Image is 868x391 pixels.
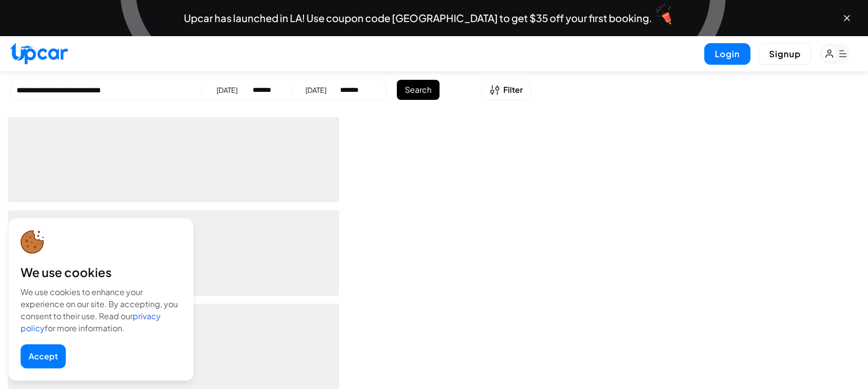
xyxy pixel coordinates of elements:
div: [DATE] [216,85,238,95]
button: Login [704,43,750,65]
div: We use cookies [21,264,181,280]
button: Signup [758,43,811,65]
img: Upcar Logo [10,43,68,64]
button: Accept [21,344,66,368]
button: Close banner [842,13,852,23]
img: cookie-icon.svg [21,230,44,254]
div: We use cookies to enhance your experience on our site. By accepting, you consent to their use. Re... [21,286,181,334]
span: Upcar has launched in LA! Use coupon code [GEOGRAPHIC_DATA] to get $35 off your first booking. [184,13,652,23]
div: [DATE] [305,85,327,95]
